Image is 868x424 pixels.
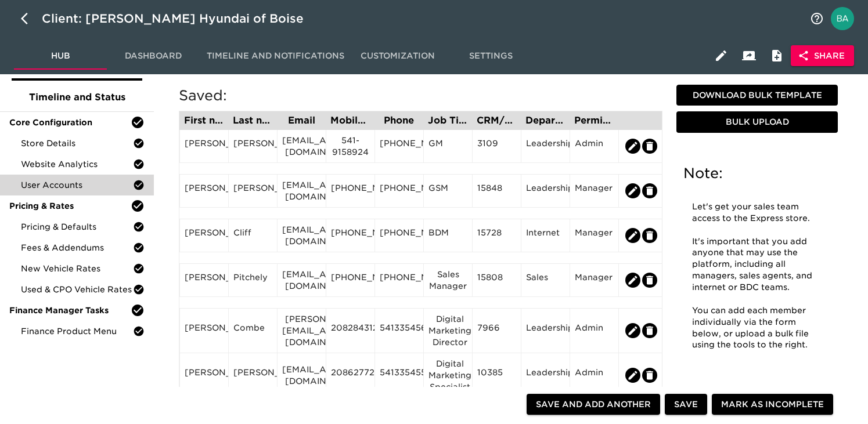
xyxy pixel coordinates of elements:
[625,323,640,338] button: edit
[179,86,662,105] h5: Saved:
[331,135,370,158] div: 541-9158924
[428,227,467,244] div: BDM
[428,137,467,155] div: GM
[477,182,516,200] div: 15848
[642,273,657,288] button: edit
[282,135,321,158] div: [EMAIL_ADDRESS][DOMAIN_NAME]
[380,137,419,155] div: [PHONE_NUMBER]
[625,183,640,198] button: edit
[477,137,516,155] div: 3109
[791,45,854,67] button: Share
[575,137,614,155] div: Admin
[233,271,272,289] div: Pitchely
[282,269,321,292] div: [EMAIL_ADDRESS][DOMAIN_NAME]
[526,367,565,384] div: Leadership
[428,269,467,292] div: Sales Manager
[42,9,320,28] div: Client: [PERSON_NAME] Hyundai of Boise
[114,49,193,63] span: Dashboard
[380,227,419,244] div: [PHONE_NUMBER]
[185,182,224,200] div: [PERSON_NAME]
[526,182,565,200] div: Leadership
[428,116,467,125] div: Job Title
[21,137,133,149] span: Store Details
[331,271,370,289] div: [PHONE_NUMBER]
[451,49,530,63] span: Settings
[763,42,791,70] button: Internal Notes and Comments
[575,182,614,200] div: Manager
[21,325,133,337] span: Finance Product Menu
[428,313,467,348] div: Digital Marketing Director
[233,367,272,384] div: [PERSON_NAME]
[526,322,565,339] div: Leadership
[282,116,321,125] div: Email
[380,367,419,384] div: 5413354559
[575,367,614,384] div: Admin
[477,322,516,339] div: 7966
[282,313,321,348] div: [PERSON_NAME][EMAIL_ADDRESS][DOMAIN_NAME]
[380,271,419,289] div: [PHONE_NUMBER]
[9,305,131,316] span: Finance Manager Tasks
[331,322,370,339] div: 2082843122
[379,116,419,125] div: Phone
[330,116,370,125] div: Mobile Phone
[358,49,437,63] span: Customization
[527,394,660,415] button: Save and Add Another
[735,42,763,70] button: Client View
[676,111,838,133] button: Bulk Upload
[681,88,833,103] span: Download Bulk Template
[642,323,657,338] button: edit
[380,182,419,200] div: [PHONE_NUMBER]
[526,227,565,244] div: Internet
[477,367,516,384] div: 10385
[21,49,100,63] span: Hub
[9,117,131,128] span: Core Configuration
[625,368,640,383] button: edit
[574,116,614,125] div: Permission Set
[526,271,565,289] div: Sales
[625,228,640,243] button: edit
[233,116,272,125] div: Last name
[185,271,224,289] div: [PERSON_NAME]
[331,367,370,384] div: 2086277207
[185,227,224,244] div: [PERSON_NAME]
[721,397,824,412] span: Mark as Incomplete
[282,364,321,387] div: [EMAIL_ADDRESS][DOMAIN_NAME]
[21,158,133,170] span: Website Analytics
[21,263,133,274] span: New Vehicle Rates
[428,182,467,200] div: GSM
[282,224,321,247] div: [EMAIL_ADDRESS][DOMAIN_NAME]
[21,221,133,233] span: Pricing & Defaults
[185,367,224,384] div: [PERSON_NAME]
[233,322,272,339] div: Combe
[575,227,614,244] div: Manager
[282,179,321,202] div: [EMAIL_ADDRESS][DOMAIN_NAME]
[21,179,133,191] span: User Accounts
[331,227,370,244] div: [PHONE_NUMBER]
[642,228,657,243] button: edit
[9,200,131,212] span: Pricing & Rates
[185,137,224,155] div: [PERSON_NAME]
[526,137,565,155] div: Leadership
[665,394,707,415] button: Save
[184,116,224,125] div: First name
[692,236,822,293] p: It's important that you add anyone that may use the platform, including all managers, sales agent...
[477,227,516,244] div: 15728
[233,137,272,155] div: [PERSON_NAME]
[207,49,344,63] span: Timeline and Notifications
[803,5,831,32] button: notifications
[642,139,657,154] button: edit
[676,85,838,106] button: Download Bulk Template
[692,305,822,351] p: You can add each member individually via the form below, or upload a bulk file using the tools to...
[712,394,833,415] button: Mark as Incomplete
[674,397,698,412] span: Save
[681,115,833,129] span: Bulk Upload
[536,397,651,412] span: Save and Add Another
[707,42,735,70] button: Edit Hub
[642,183,657,198] button: edit
[380,322,419,339] div: 5413354561
[477,116,516,125] div: CRM/User ID
[692,201,822,224] p: Let's get your sales team access to the Express store.
[233,227,272,244] div: Cliff
[642,368,657,383] button: edit
[21,242,133,253] span: Fees & Addendums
